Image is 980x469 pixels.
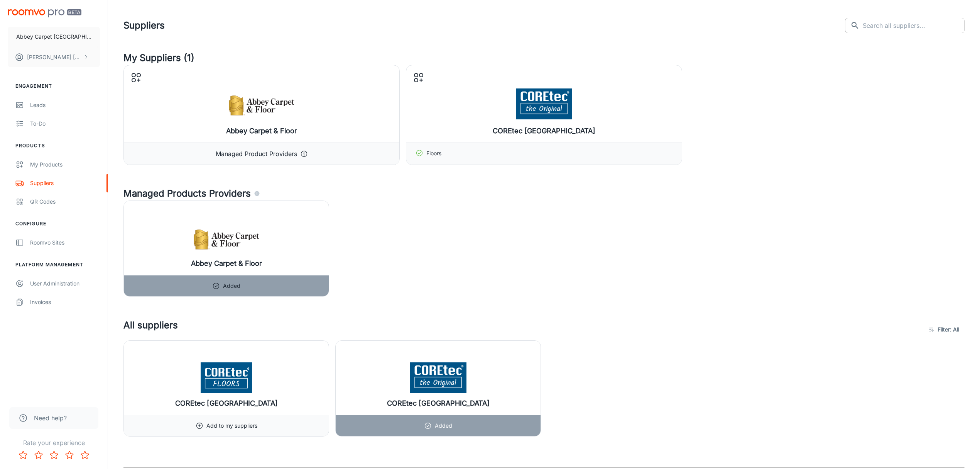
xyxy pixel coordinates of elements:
[8,47,100,67] button: [PERSON_NAME] [PERSON_NAME]
[30,179,100,187] div: Suppliers
[30,197,100,206] div: QR Codes
[46,447,62,463] button: Rate 3 star
[62,447,77,463] button: Rate 4 star
[30,279,100,288] div: User Administration
[30,298,100,306] div: Invoices
[30,238,100,247] div: Roomvo Sites
[404,362,473,393] img: COREtec North America
[15,447,31,463] button: Rate 1 star
[227,88,296,119] img: Abbey Carpet & Floor
[216,149,297,158] p: Managed Product Providers
[435,421,452,430] p: Added
[175,398,278,409] h6: COREtec [GEOGRAPHIC_DATA]
[206,421,257,430] p: Add to my suppliers
[34,413,67,423] span: Need help?
[30,119,100,128] div: To-do
[8,27,100,47] button: Abbey Carpet [GEOGRAPHIC_DATA]
[938,325,959,334] span: Filter
[191,258,262,269] h6: Abbey Carpet & Floor
[192,362,261,393] img: COREtec Europe
[123,318,924,340] h4: All suppliers
[31,447,46,463] button: Rate 2 star
[8,9,81,17] img: Roomvo PRO Beta
[863,18,965,33] input: Search all suppliers...
[387,398,490,409] h6: COREtec [GEOGRAPHIC_DATA]
[30,160,100,169] div: My Products
[950,325,959,334] span: : All
[27,53,81,61] p: [PERSON_NAME] [PERSON_NAME]
[30,101,100,109] div: Leads
[77,447,93,463] button: Rate 5 star
[226,126,297,136] h6: Abbey Carpet & Floor
[123,187,965,201] h4: Managed Products Providers
[192,223,261,253] img: Abbey Carpet & Floor
[254,187,260,201] div: Agencies and suppliers who work with us to automatically identify the specific products you carry
[6,438,101,447] p: Rate your experience
[16,32,91,41] p: Abbey Carpet [GEOGRAPHIC_DATA]
[426,149,441,158] p: Floors
[223,282,240,290] p: Added
[123,19,165,32] h1: Suppliers
[123,51,965,65] h4: My Suppliers (1)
